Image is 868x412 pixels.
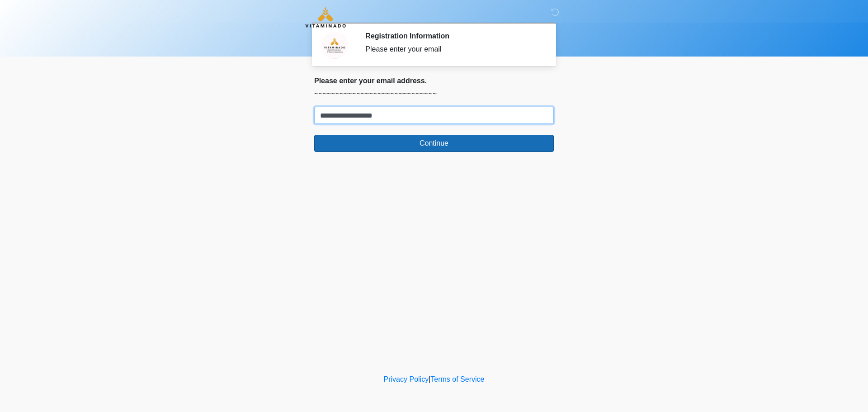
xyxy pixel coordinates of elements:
h2: Registration Information [365,32,540,40]
img: Vitaminado Logo [305,7,346,28]
div: Please enter your email [365,44,540,55]
h2: Please enter your email address. [314,76,554,85]
img: Agent Avatar [321,32,348,59]
a: Terms of Service [430,375,484,383]
a: | [429,375,430,383]
p: ~~~~~~~~~~~~~~~~~~~~~~~~~~~~~ [314,89,554,99]
button: Continue [314,135,554,152]
a: Privacy Policy [384,375,429,383]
